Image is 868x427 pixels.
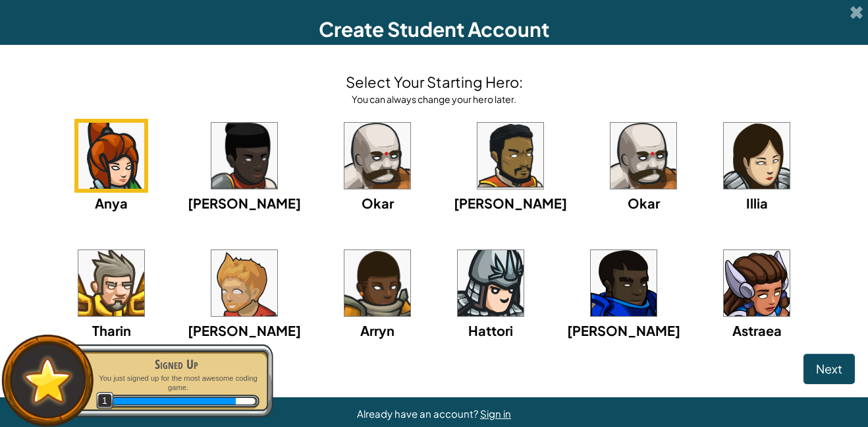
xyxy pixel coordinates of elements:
[346,92,523,106] div: You can always change your hero later.
[211,123,277,189] img: portrait.png
[211,250,277,316] img: portrait.png
[357,407,480,420] span: Already have an account?
[732,322,782,339] span: Astraea
[319,16,549,42] span: Create Student Account
[610,123,676,189] img: portrait.png
[346,71,523,92] h4: Select Your Starting Hero:
[567,322,680,339] span: [PERSON_NAME]
[96,392,114,410] span: 1
[746,195,768,211] span: Illia
[111,398,236,405] div: 20 XP earned
[454,195,567,211] span: [PERSON_NAME]
[92,322,131,339] span: Tharin
[362,195,394,211] span: Okar
[95,195,128,211] span: Anya
[816,361,842,376] span: Next
[628,195,660,211] span: Okar
[344,250,410,316] img: portrait.png
[458,250,524,316] img: portrait.png
[78,123,144,189] img: portrait.png
[188,195,301,211] span: [PERSON_NAME]
[724,250,790,316] img: portrait.png
[480,407,511,420] a: Sign in
[78,250,144,316] img: portrait.png
[94,374,259,393] p: You just signed up for the most awesome coding game.
[344,123,410,189] img: portrait.png
[803,354,855,384] button: Next
[468,322,513,339] span: Hattori
[188,322,301,339] span: [PERSON_NAME]
[360,322,394,339] span: Arryn
[236,398,255,405] div: 3 XP until level 2
[477,123,543,189] img: portrait.png
[591,250,657,316] img: portrait.png
[18,351,78,410] img: default.png
[724,123,790,189] img: portrait.png
[94,355,259,374] div: Signed Up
